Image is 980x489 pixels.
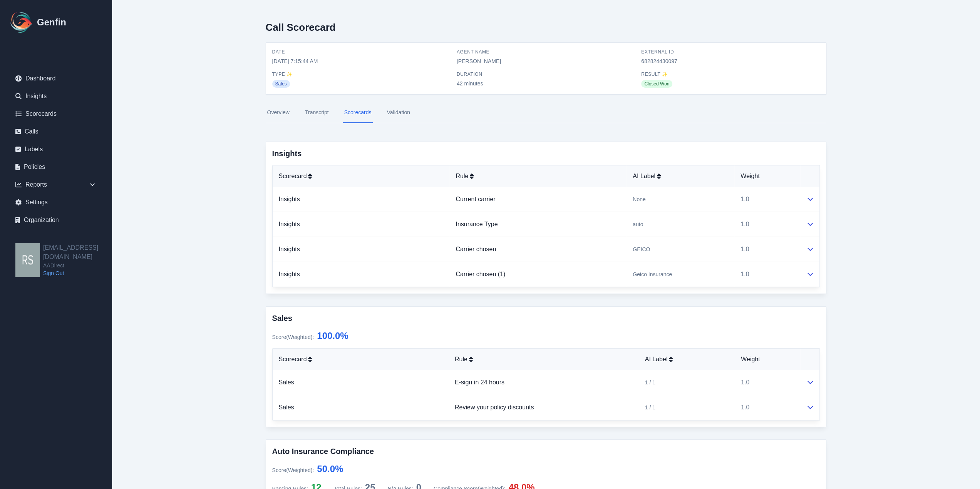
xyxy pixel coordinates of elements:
[9,212,102,228] a: Organization
[303,102,330,123] a: Transcript
[456,271,505,277] a: Carrier chosen (1)
[279,196,300,202] a: Insights
[279,246,300,252] a: Insights
[645,379,655,386] span: 1 / 1
[272,313,820,324] h3: Sales
[266,22,336,33] h2: Call Scorecard
[740,172,760,181] span: Weight
[9,71,102,86] a: Dashboard
[272,80,290,88] span: Sales
[15,243,40,277] img: rsharma@aainsco.com
[317,464,343,474] span: 50.0 %
[272,148,820,159] h3: Insights
[645,355,729,364] div: AI Label
[9,106,102,122] a: Scorecards
[456,246,496,252] a: Carrier chosen
[279,404,294,411] a: Sales
[645,404,655,411] span: 1 / 1
[9,142,102,157] a: Labels
[9,88,102,104] a: Insights
[272,71,451,77] span: Type ✨
[455,404,534,411] a: Review your policy discounts
[641,57,819,65] span: 682824430097
[641,49,819,55] span: External ID
[734,187,800,212] td: 1.0
[43,243,112,262] h2: [EMAIL_ADDRESS][DOMAIN_NAME]
[734,212,800,237] td: 1.0
[633,270,672,278] span: Geico Insurance
[43,269,112,277] a: Sign Out
[741,355,760,364] span: Weight
[456,172,620,181] div: Rule
[43,262,112,269] span: AADirect
[641,71,819,77] span: Result ✨
[272,334,314,340] span: Score (Weighted) :
[37,16,66,28] h1: Genfin
[455,355,633,364] div: Rule
[456,196,495,202] a: Current carrier
[279,271,300,277] a: Insights
[735,395,800,420] td: 1.0
[633,220,643,228] span: auto
[457,80,635,87] span: 42 minutes
[317,330,348,341] span: 100.0 %
[455,379,504,386] a: E-sign in 24 hours
[633,195,645,203] span: None
[734,262,800,287] td: 1.0
[641,80,672,88] span: Closed Won
[9,177,102,192] div: Reports
[9,195,102,210] a: Settings
[457,71,635,77] span: Duration
[266,102,826,123] nav: Tabs
[9,124,102,139] a: Calls
[633,172,728,181] div: AI Label
[343,102,373,123] a: Scorecards
[279,379,294,386] a: Sales
[735,370,800,395] td: 1.0
[272,57,451,65] span: [DATE] 7:15:44 AM
[9,10,34,35] img: Logo
[279,355,442,364] div: Scorecard
[456,221,498,227] a: Insurance Type
[272,446,820,457] h3: Auto Insurance Compliance
[279,172,444,181] div: Scorecard
[272,467,314,473] span: Score (Weighted) :
[272,49,451,55] span: Date
[457,49,635,55] span: Agent Name
[279,221,300,227] a: Insights
[734,237,800,262] td: 1.0
[9,159,102,175] a: Policies
[633,245,650,253] span: GEICO
[385,102,411,123] a: Validation
[266,102,291,123] a: Overview
[457,57,635,65] span: [PERSON_NAME]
